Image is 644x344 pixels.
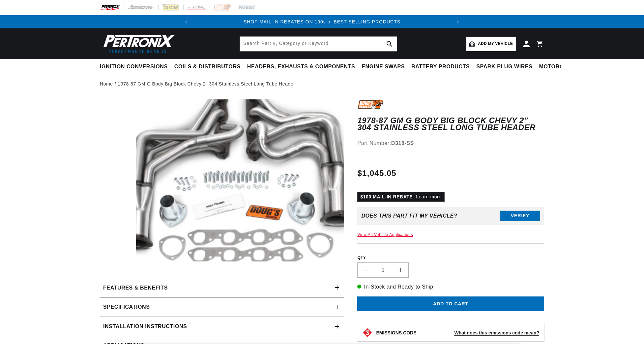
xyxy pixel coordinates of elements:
slideshow-component: Translation missing: en.sections.announcements.announcement_bar [83,15,561,28]
button: Verify [500,211,540,221]
div: Announcement [193,18,452,25]
summary: Headers, Exhausts & Components [244,59,358,75]
span: $1,045.05 [357,167,396,179]
summary: Ignition Conversions [100,59,171,75]
a: SHOP MAIL-IN REBATES ON 100s of BEST SELLING PRODUCTS [244,19,400,24]
button: search button [382,37,397,51]
strong: EMISSIONS CODE [376,330,416,335]
a: Home [100,80,113,87]
span: Motorcycle [539,63,578,70]
span: Coils & Distributors [174,63,241,70]
div: 1 of 2 [193,18,452,25]
summary: Coils & Distributors [171,59,244,75]
h1: 1978-87 GM G Body Big Block Chevy 2" 304 Stainless Steel Long Tube Header [357,117,544,131]
h2: Features & Benefits [103,284,168,292]
label: QTY [357,255,544,260]
button: Translation missing: en.sections.announcements.next_announcement [451,15,464,28]
strong: What does this emissions code mean? [454,330,539,335]
button: EMISSIONS CODEWhat does this emissions code mean? [376,330,539,336]
button: Translation missing: en.sections.announcements.previous_announcement [180,15,193,28]
h2: Installation instructions [103,322,187,331]
summary: Engine Swaps [358,59,408,75]
span: Engine Swaps [362,63,405,70]
summary: Features & Benefits [100,278,344,297]
media-gallery: Gallery Viewer [100,99,344,265]
a: Learn more [416,194,441,199]
a: 1978-87 GM G Body Big Block Chevy 2" 304 Stainless Steel Long Tube Header [118,80,295,87]
div: Does This part fit My vehicle? [361,213,457,219]
summary: Motorcycle [536,59,582,75]
strong: D318-SS [391,140,414,146]
a: View All Vehicle Applications [357,232,413,237]
span: Add my vehicle [478,41,513,47]
span: Battery Products [411,63,470,70]
img: Pertronix [100,32,176,55]
p: In-Stock and Ready to Ship [357,283,544,291]
a: Add my vehicle [466,37,516,51]
div: Part Number: [357,139,544,148]
h2: Specifications [103,303,150,311]
input: Search Part #, Category or Keyword [240,37,397,51]
button: Add to cart [357,296,544,311]
summary: Specifications [100,297,344,317]
p: $100 MAIL-IN REBATE [357,192,444,202]
summary: Battery Products [408,59,473,75]
span: Headers, Exhausts & Components [247,63,355,70]
span: Ignition Conversions [100,63,168,70]
nav: breadcrumbs [100,80,544,87]
img: Emissions code [362,327,373,338]
summary: Spark Plug Wires [473,59,536,75]
span: Spark Plug Wires [476,63,532,70]
summary: Installation instructions [100,317,344,336]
